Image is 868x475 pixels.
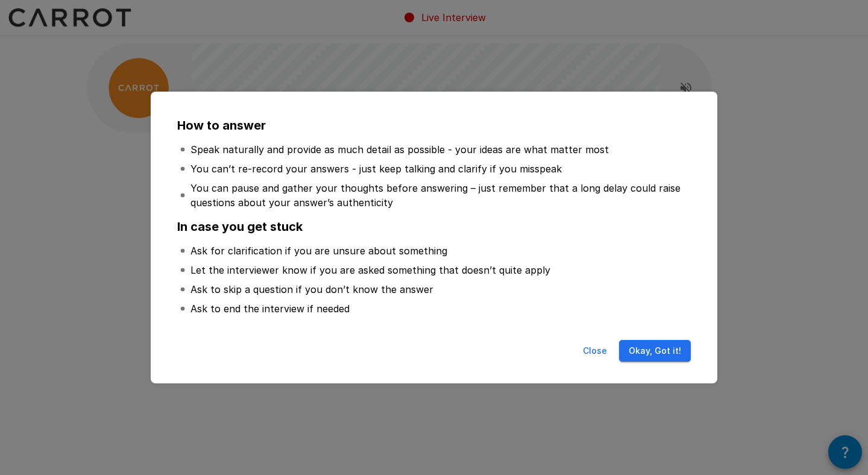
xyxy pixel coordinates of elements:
[177,118,266,133] b: How to answer
[190,162,562,176] p: You can’t re-record your answers - just keep talking and clarify if you misspeak
[190,181,688,210] p: You can pause and gather your thoughts before answering – just remember that a long delay could r...
[177,219,303,234] b: In case you get stuck
[190,244,447,258] p: Ask for clarification if you are unsure about something
[576,340,614,362] button: Close
[190,282,433,297] p: Ask to skip a question if you don’t know the answer
[190,301,350,316] p: Ask to end the interview if needed
[619,340,691,362] button: Okay, Got it!
[190,263,550,277] p: Let the interviewer know if you are asked something that doesn’t quite apply
[190,142,609,157] p: Speak naturally and provide as much detail as possible - your ideas are what matter most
